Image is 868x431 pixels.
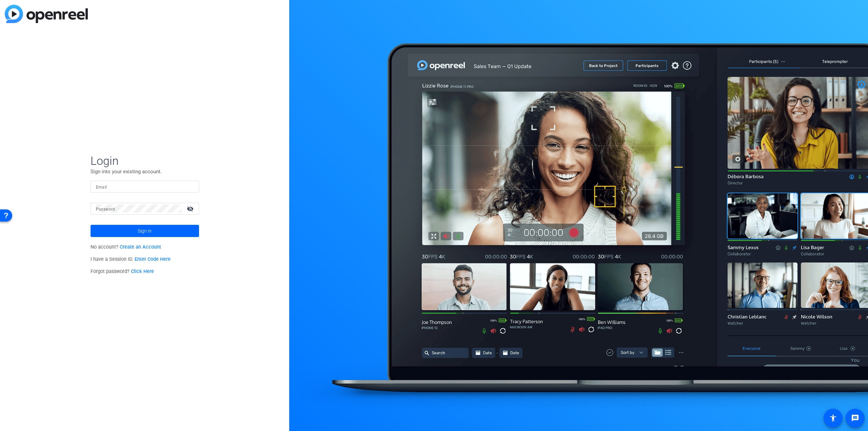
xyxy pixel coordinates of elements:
[851,414,859,422] mat-icon: message
[135,256,171,262] a: Enter Code Here
[91,168,199,175] p: Sign into your existing account.
[91,256,171,262] span: I have a Session ID.
[96,185,107,190] mat-label: Email
[91,225,199,237] button: Sign in
[120,244,161,250] a: Create an Account
[91,154,199,168] span: Login
[96,182,194,191] input: Enter Email Address
[183,204,199,214] mat-icon: visibility_off
[829,414,837,422] mat-icon: accessibility
[96,207,115,212] mat-label: Password
[91,269,154,274] span: Forgot password?
[138,222,152,239] span: Sign in
[5,5,88,23] img: blue-gradient.svg
[131,269,154,274] a: Click Here
[91,244,161,250] span: No account?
